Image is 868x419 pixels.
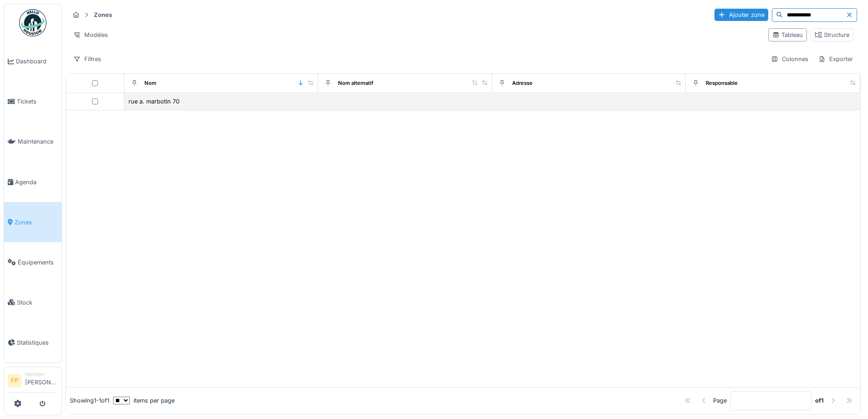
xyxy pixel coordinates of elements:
strong: Zones [90,10,116,19]
div: Page [713,396,727,405]
div: Nom [144,79,156,87]
span: Zones [15,218,58,227]
div: Tableau [772,31,803,39]
a: Équipements [4,242,62,282]
a: Tickets [4,82,62,122]
span: Équipements [18,258,58,267]
span: Dashboard [16,57,58,66]
div: rue a. marbotin 70 [128,97,180,106]
span: Tickets [17,97,58,106]
strong: of 1 [815,396,824,405]
div: Showing 1 - 1 of 1 [70,396,109,405]
div: Responsable [706,79,738,87]
span: Maintenance [18,137,58,146]
a: FP Manager[PERSON_NAME] [8,371,58,393]
span: Stock [17,298,58,307]
div: Ajouter zone [714,9,768,21]
a: Stock [4,282,62,322]
span: Statistiques [17,338,58,347]
div: items per page [113,396,175,405]
a: Agenda [4,162,62,202]
div: Structure [815,31,849,39]
li: FP [8,374,21,388]
a: Zones [4,202,62,242]
img: Badge_color-CXgf-gQk.svg [19,9,46,36]
div: Exporter [814,52,857,66]
a: Dashboard [4,41,62,82]
a: Statistiques [4,322,62,362]
div: Colonnes [767,52,812,66]
div: Nom alternatif [338,79,373,87]
a: Maintenance [4,122,62,162]
span: Agenda [15,178,58,186]
div: Adresse [512,79,533,87]
div: Modèles [69,28,112,41]
div: Filtres [69,52,105,66]
li: [PERSON_NAME] [25,371,58,390]
div: Manager [25,371,58,378]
